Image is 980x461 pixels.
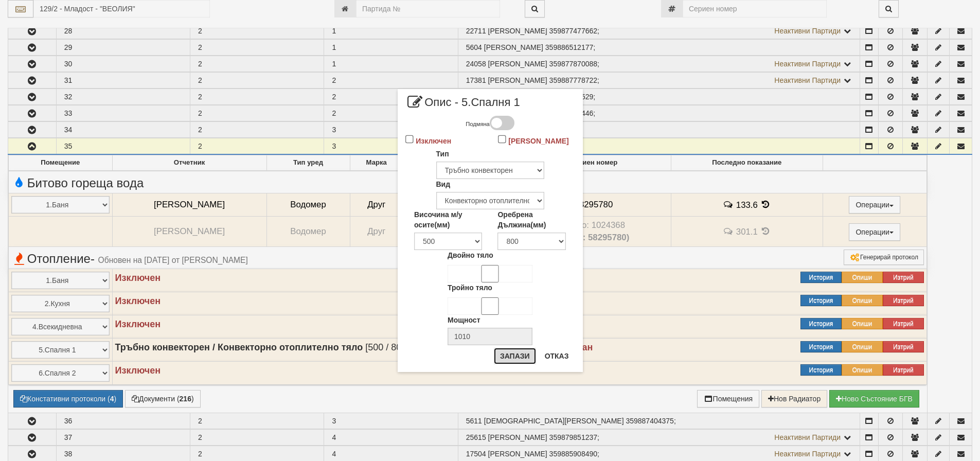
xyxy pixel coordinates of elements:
[448,250,493,260] label: Двойно тяло
[539,348,575,364] button: Отказ
[414,209,483,230] label: Височина м/у осите(мм)
[436,179,451,189] label: Вид
[416,136,451,146] label: Изключен
[448,315,480,325] label: Мощност
[497,209,566,230] label: Оребрена Дължина(мм)
[466,116,514,132] div: Подмяна
[405,97,520,116] span: Опис - 5.Спалня 1
[494,348,536,364] button: Запази
[448,282,492,293] label: Тройно тяло
[508,136,568,146] label: [PERSON_NAME]
[436,149,449,159] label: Тип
